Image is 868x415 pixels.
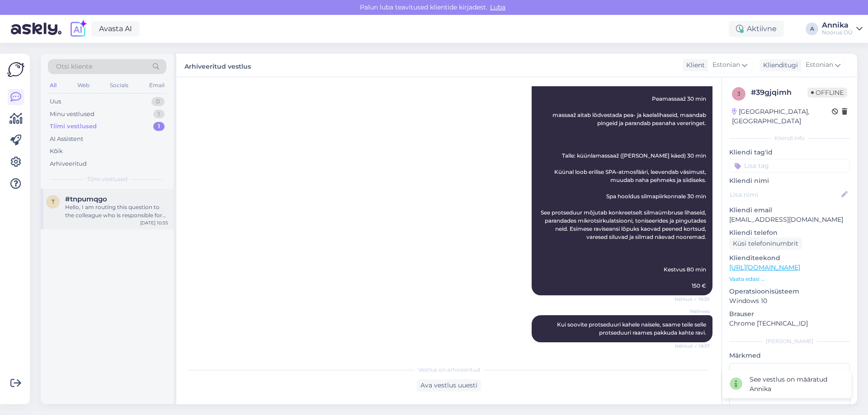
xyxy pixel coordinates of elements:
span: Estonian [806,60,833,70]
div: 0 [151,97,165,106]
div: Web [75,79,91,91]
span: Wellness [676,308,710,315]
div: Noorus OÜ [822,29,853,36]
p: Kliendi nimi [729,176,850,186]
span: Offline [807,88,847,98]
span: Kui soovite protseduuri kahele naisele, saame teile selle protseduuri raames pakkuda kahte ravi. [557,321,708,336]
span: 3 [737,90,741,97]
p: Brauser [729,309,850,319]
div: Socials [108,79,130,91]
p: Kliendi email [729,205,850,215]
div: [GEOGRAPHIC_DATA], [GEOGRAPHIC_DATA] [732,107,832,126]
span: Estonian [712,60,740,70]
div: # 39gjqimh [751,87,807,98]
span: #tnpumqgo [65,195,107,203]
div: Aktiivne [729,21,784,37]
img: explore-ai [69,19,88,38]
a: [URL][DOMAIN_NAME] [729,263,800,271]
span: Otsi kliente [56,62,92,71]
div: Küsi telefoninumbrit [729,238,802,250]
p: Operatsioonisüsteem [729,287,850,296]
div: Klient [683,61,705,70]
div: 1 [153,122,165,131]
div: Klienditugi [759,61,798,70]
p: Windows 10 [729,296,850,306]
label: Arhiveeritud vestlus [184,59,251,71]
div: [DATE] 10:55 [140,219,168,226]
div: Arhiveeritud [50,159,87,168]
div: Ava vestlus uuesti [417,379,481,392]
div: Uus [50,97,61,106]
div: Hello, I am routing this question to the colleague who is responsible for this topic. The reply m... [65,203,168,219]
p: Chrome [TECHNICAL_ID] [729,319,850,328]
div: Minu vestlused [50,110,94,119]
div: Annika [822,22,853,29]
span: t [52,198,55,205]
div: AI Assistent [50,135,83,144]
p: Vaata edasi ... [729,275,850,283]
div: [PERSON_NAME] [729,337,850,345]
div: Email [147,79,166,91]
div: Kliendi info [729,134,850,142]
p: Kliendi tag'id [729,148,850,157]
p: [EMAIL_ADDRESS][DOMAIN_NAME] [729,215,850,224]
img: Askly Logo [7,61,24,78]
div: See vestlus on määratud Annika [750,375,844,394]
div: Kõik [50,147,63,156]
span: Nähtud ✓ 19:37 [675,343,710,350]
span: Vestlus on arhiveeritud [418,366,480,374]
div: Tiimi vestlused [50,122,97,131]
span: Tiimi vestlused [87,175,127,183]
a: AnnikaNoorus OÜ [822,22,863,36]
p: Kliendi telefon [729,228,850,238]
span: Luba [487,3,508,11]
input: Lisa nimi [730,190,840,200]
div: A [806,23,818,35]
span: Nähtud ✓ 19:30 [675,296,710,303]
p: Klienditeekond [729,253,850,263]
input: Lisa tag [729,159,850,173]
div: All [48,79,58,91]
a: Avasta AI [91,21,140,37]
div: 1 [153,110,165,119]
p: Märkmed [729,351,850,360]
